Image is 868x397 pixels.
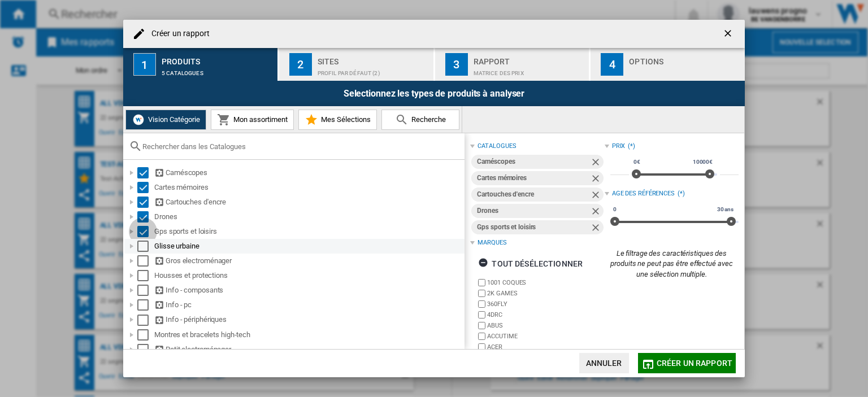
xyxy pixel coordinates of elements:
[605,248,739,280] div: Le filtrage des caractéristiques des produits ne peut pas être effectué avec une sélection multiple.
[474,53,585,64] div: Rapport
[137,329,154,341] md-checkbox: Select
[137,226,154,237] md-checkbox: Select
[478,238,506,247] div: Marques
[154,226,463,237] div: Gps sports et loisirs
[137,197,154,208] md-checkbox: Select
[477,155,589,169] div: Caméscopes
[691,158,714,167] span: 10000€
[657,359,732,368] span: Créer un rapport
[629,53,740,64] div: Options
[478,279,485,286] input: brand.name
[477,171,589,185] div: Cartes mémoires
[154,344,463,355] div: Petit electroménager
[211,110,294,130] button: Mon assortiment
[478,333,485,340] input: brand.name
[231,115,288,124] span: Mon assortiment
[154,329,463,341] div: Montres et bracelets high-tech
[478,254,583,274] div: tout désélectionner
[487,300,604,308] label: 360FLY
[145,115,200,124] span: Vision Catégorie
[478,343,485,351] input: brand.name
[137,270,154,281] md-checkbox: Select
[154,299,463,311] div: Info - pc
[137,285,154,296] md-checkbox: Select
[137,182,154,193] md-checkbox: Select
[611,205,618,214] span: 0
[477,187,589,202] div: Cartouches d'encre
[298,110,377,130] button: Mes Sélections
[474,64,585,76] div: Matrice des prix
[318,115,371,124] span: Mes Sélections
[409,115,446,124] span: Recherche
[133,53,156,76] div: 1
[487,311,604,319] label: 4DRC
[612,142,626,151] div: Prix
[477,220,589,234] div: Gps sports et loisirs
[154,211,463,223] div: Drones
[579,353,629,373] button: Annuler
[289,53,312,76] div: 2
[477,204,589,218] div: Drones
[590,173,604,186] ng-md-icon: Retirer
[146,28,210,40] h4: Créer un rapport
[137,344,154,355] md-checkbox: Select
[487,332,604,341] label: ACCUTIME
[137,167,154,178] md-checkbox: Select
[154,270,463,281] div: Housses et protections
[590,222,604,235] ng-md-icon: Retirer
[612,189,675,198] div: Age des références
[154,255,463,267] div: Gros electroménager
[318,53,429,64] div: Sites
[123,81,745,106] div: Selectionnez les types de produits à analyser
[478,311,485,319] input: brand.name
[318,64,429,76] div: Profil par défaut (2)
[478,300,485,308] input: brand.name
[125,110,206,130] button: Vision Catégorie
[279,48,435,81] button: 2 Sites Profil par défaut (2)
[381,110,459,130] button: Recherche
[445,53,468,76] div: 3
[487,289,604,298] label: 2K GAMES
[162,53,273,64] div: Produits
[475,254,586,274] button: tout désélectionner
[478,290,485,297] input: brand.name
[154,182,463,193] div: Cartes mémoires
[132,113,145,126] img: wiser-icon-white.png
[137,241,154,252] md-checkbox: Select
[142,142,459,151] input: Rechercher dans les Catalogues
[154,197,463,208] div: Cartouches d'encre
[590,189,604,203] ng-md-icon: Retirer
[154,241,463,252] div: Glisse urbaine
[123,48,279,81] button: 1 Produits 5 catalogues
[162,64,273,76] div: 5 catalogues
[478,322,485,329] input: brand.name
[601,53,623,76] div: 4
[590,156,604,170] ng-md-icon: Retirer
[154,167,463,178] div: Caméscopes
[137,255,154,267] md-checkbox: Select
[137,211,154,223] md-checkbox: Select
[478,142,516,151] div: catalogues
[718,23,740,45] button: getI18NText('BUTTONS.CLOSE_DIALOG')
[591,48,745,81] button: 4 Options
[487,321,604,330] label: ABUS
[638,353,736,373] button: Créer un rapport
[722,28,736,41] ng-md-icon: getI18NText('BUTTONS.CLOSE_DIALOG')
[154,285,463,296] div: Info - composants
[487,278,604,287] label: 1001 COQUES
[137,314,154,325] md-checkbox: Select
[137,299,154,311] md-checkbox: Select
[487,343,604,351] label: ACER
[715,205,735,214] span: 30 ans
[435,48,591,81] button: 3 Rapport Matrice des prix
[154,314,463,325] div: Info - périphériques
[632,158,642,167] span: 0€
[590,206,604,219] ng-md-icon: Retirer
